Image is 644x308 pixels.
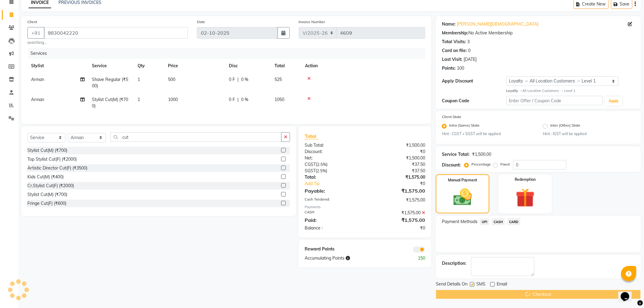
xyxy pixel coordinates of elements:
[618,284,638,302] iframe: chat widget
[442,21,456,27] div: Name:
[300,225,365,231] div: Balance :
[300,210,365,216] div: CASH
[471,162,491,167] label: Percentage
[31,77,44,82] span: Arman
[237,96,239,103] span: |
[27,174,64,180] div: Kids Cut(M) (₹400)
[442,162,461,168] div: Discount:
[365,210,430,216] div: ₹1,575.00
[27,27,44,39] button: +91
[27,200,66,207] div: Fringe Cut(F) (₹600)
[365,161,430,168] div: ₹37.50
[27,59,88,73] th: Stylist
[605,96,622,106] button: Apply
[300,155,365,161] div: Net:
[510,186,541,210] img: _gift.svg
[275,97,284,102] span: 1050
[442,65,456,72] div: Points:
[27,147,67,154] div: Stylist Cut(M) (₹700)
[300,197,365,203] div: Cash Tendered:
[506,96,603,105] input: Enter Offer / Coupon Code
[448,177,477,183] label: Manual Payment
[300,168,365,174] div: ( )
[28,48,430,59] div: Services
[365,168,430,174] div: ₹37.50
[442,30,635,36] div: No Active Membership
[397,255,430,261] div: 150
[442,39,466,45] div: Total Visits:
[365,142,430,149] div: ₹1,500.00
[300,187,365,194] div: Payable:
[164,59,225,73] th: Price
[300,255,397,261] div: Accumulating Points
[88,59,134,73] th: Service
[300,142,365,149] div: Sub Total:
[515,177,536,182] label: Redemption
[44,27,188,39] input: Search by Name/Mobile/Email/Code
[500,162,509,167] label: Fixed
[241,96,248,103] span: 0 %
[448,187,478,208] img: _cash.svg
[197,19,205,25] label: Date
[365,197,430,203] div: ₹1,575.00
[550,123,580,130] label: Inter (Other) State
[168,97,178,102] span: 1000
[138,77,140,82] span: 1
[275,77,282,82] span: 525
[442,30,468,36] div: Membership:
[506,89,523,93] strong: Loyalty →
[442,47,467,54] div: Card on file:
[543,131,635,137] small: Hint : IGST will be applied
[92,97,128,109] span: Stylist Cut(M) (₹700)
[464,56,477,63] div: [DATE]
[442,114,461,120] label: Client State
[31,97,44,102] span: Arman
[305,162,316,167] span: CGST
[442,78,506,84] div: Apply Discount
[229,96,235,103] span: 0 F
[305,133,319,139] span: Total
[225,59,271,73] th: Disc
[442,151,470,158] div: Service Total:
[300,246,365,253] div: Reward Points
[480,218,489,225] span: UPI
[27,165,87,171] div: Artistic Director Cut(F) (₹3500)
[241,76,248,83] span: 0 %
[317,162,326,167] span: 2.5%
[365,225,430,231] div: ₹0
[365,174,430,180] div: ₹1,575.00
[472,151,491,158] div: ₹1,500.00
[442,260,466,267] div: Description:
[271,59,301,73] th: Total
[300,149,365,155] div: Discount:
[506,88,635,93] div: All Location Customers → Level 1
[442,131,534,137] small: Hint : CGST + SGST will be applied
[317,168,326,173] span: 2.5%
[300,174,365,180] div: Total:
[457,65,464,72] div: 100
[442,98,506,104] div: Coupon Code
[507,218,520,225] span: CARD
[299,19,325,25] label: Invoice Number
[168,77,175,82] span: 500
[365,149,430,155] div: ₹0
[449,123,480,130] label: Intra (Same) State
[467,39,470,45] div: 3
[497,281,507,289] span: Email
[376,180,430,187] div: ₹0
[305,205,425,210] div: Payments
[457,21,538,27] a: [PERSON_NAME][DEMOGRAPHIC_DATA]
[476,281,485,289] span: SMS
[134,59,164,73] th: Qty
[92,77,128,89] span: Shave Regular (₹500)
[27,40,188,45] small: searching...
[300,180,376,187] a: Add Tip
[365,155,430,161] div: ₹1,500.00
[229,76,235,83] span: 0 F
[365,187,430,194] div: ₹1,575.00
[492,218,505,225] span: CASH
[305,168,316,173] span: SGST
[300,161,365,168] div: ( )
[301,59,425,73] th: Action
[110,132,282,142] input: Search or Scan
